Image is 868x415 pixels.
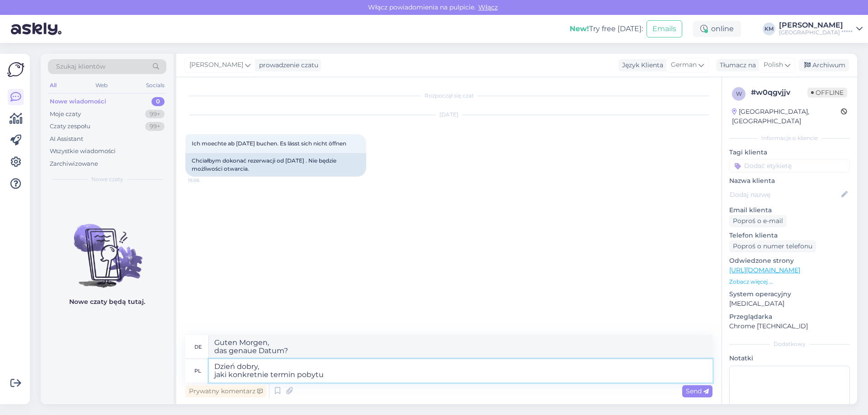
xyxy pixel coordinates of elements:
[751,87,807,98] div: # w0qgvjjv
[729,312,850,322] p: Przeglądarka
[144,79,166,91] div: Socials
[189,60,243,70] span: [PERSON_NAME]
[729,134,850,142] div: Informacje o kliencie
[732,107,841,126] div: [GEOGRAPHIC_DATA], [GEOGRAPHIC_DATA]
[729,289,850,299] p: System operacyjny
[50,110,81,119] div: Moje czaty
[185,385,266,397] div: Prywatny komentarz
[185,111,712,119] div: [DATE]
[50,135,83,144] div: AI Assistant
[693,21,741,37] div: online
[729,340,850,348] div: Dodatkowy
[194,363,201,378] div: pl
[729,215,787,227] div: Poproś o e-mail
[192,140,346,147] span: Ich moechte ab [DATE] buchen. Es lässt sich nicht öffnen
[618,61,663,70] div: Język Klienta
[807,88,847,98] span: Offline
[729,205,850,215] p: Email klienta
[729,354,850,363] p: Notatki
[570,23,643,34] div: Try free [DATE]:
[671,60,697,70] span: German
[50,122,90,131] div: Czaty zespołu
[763,23,775,35] div: KM
[50,147,116,156] div: Wszystkie wiadomości
[255,61,318,70] div: prowadzenie czatu
[151,97,165,106] div: 0
[48,79,58,91] div: All
[194,339,202,354] div: de
[56,62,105,71] span: Szukaj klientów
[729,148,850,157] p: Tagi klienta
[570,24,589,33] b: New!
[145,122,165,131] div: 99+
[94,79,109,91] div: Web
[764,60,783,70] span: Polish
[476,3,500,11] span: Włącz
[799,59,849,71] div: Archiwum
[729,322,850,331] p: Chrome [TECHNICAL_ID]
[779,22,863,36] a: [PERSON_NAME][GEOGRAPHIC_DATA] *****
[50,97,106,106] div: Nowe wiadomości
[729,159,850,173] input: Dodać etykietę
[779,22,853,29] div: [PERSON_NAME]
[145,110,165,119] div: 99+
[729,256,850,266] p: Odwiedzone strony
[730,190,840,200] input: Dodaj nazwę
[185,92,712,100] div: Rozpoczął się czat
[646,20,682,37] button: Emails
[729,240,816,252] div: Poproś o numer telefonu
[7,61,24,78] img: Askly Logo
[729,231,850,240] p: Telefon klienta
[729,266,800,274] a: [URL][DOMAIN_NAME]
[736,90,742,97] span: w
[69,297,145,307] p: Nowe czaty będą tutaj.
[50,159,98,168] div: Zarchiwizowane
[91,175,123,183] span: Nowe czaty
[185,153,366,177] div: Chciałbym dokonać rezerwacji od [DATE] . Nie będzie możliwości otwarcia.
[729,299,850,308] p: [MEDICAL_DATA]
[188,177,222,184] span: 15:06
[209,359,712,382] textarea: Dzień dobry, jaki konkretnie termin pobytu
[729,278,850,286] p: Zobacz więcej ...
[716,61,756,70] div: Tłumacz na
[41,208,174,289] img: No chats
[209,335,712,359] textarea: Guten Morgen, das genaue Datum?
[729,176,850,186] p: Nazwa klienta
[686,387,709,395] span: Send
